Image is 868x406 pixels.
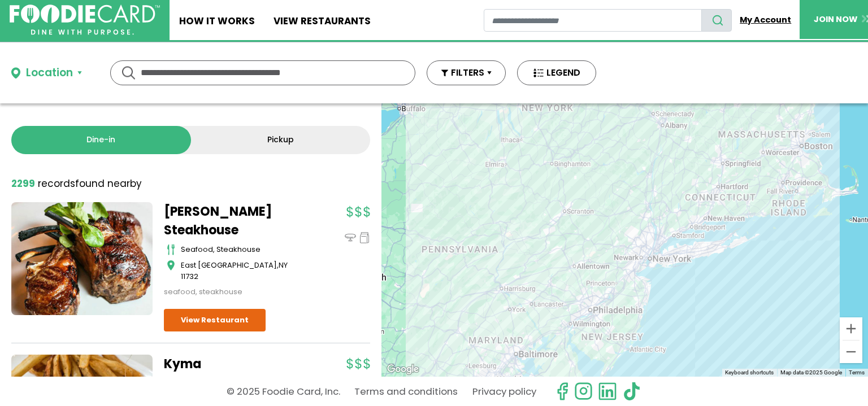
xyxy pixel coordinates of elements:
a: [PERSON_NAME] Steakhouse [164,202,305,239]
span: records [38,177,75,190]
img: Google [384,362,422,377]
div: seafood, steakhouse [181,244,305,255]
button: FILTERS [427,60,506,85]
img: cutlery_icon.svg [167,244,175,255]
button: Zoom out [840,340,862,363]
a: Terms [849,369,865,376]
a: Terms and conditions [354,382,458,401]
a: Privacy policy [472,382,536,401]
strong: 2299 [11,177,35,190]
svg: check us out on facebook [553,382,572,401]
a: View Restaurant [164,309,266,331]
div: Location [26,65,73,81]
a: Pickup [191,126,371,154]
img: map_icon.svg [167,260,175,271]
button: search [701,9,732,32]
button: LEGEND [517,60,596,85]
button: Location [11,65,82,81]
div: found nearby [11,177,142,191]
a: Dine-in [11,126,191,154]
p: © 2025 Foodie Card, Inc. [227,382,340,401]
img: pickup_icon.svg [359,232,370,243]
button: Keyboard shortcuts [725,369,774,377]
img: tiktok.svg [622,382,641,401]
input: restaurant search [484,9,701,32]
span: Map data ©2025 Google [780,369,842,376]
a: Open this area in Google Maps (opens a new window) [384,362,422,377]
span: NY [279,260,288,270]
div: , [181,260,305,282]
img: dinein_icon.svg [345,232,356,243]
div: seafood, steakhouse [164,286,305,298]
img: FoodieCard; Eat, Drink, Save, Donate [10,5,160,35]
img: linkedin.svg [598,382,617,401]
span: 11732 [181,271,198,282]
span: East [GEOGRAPHIC_DATA] [181,260,277,270]
button: Zoom in [840,317,862,340]
a: Kyma [164,355,305,373]
a: My Account [732,9,800,31]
